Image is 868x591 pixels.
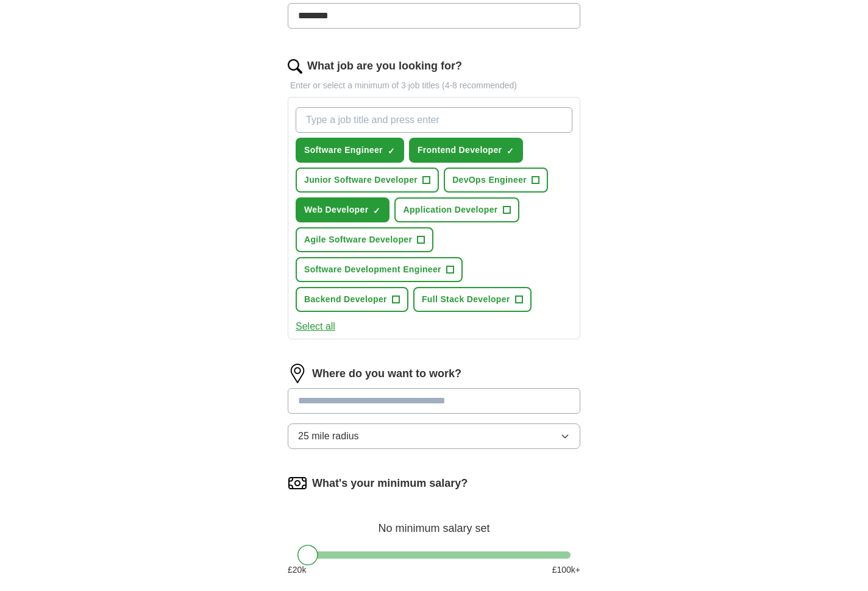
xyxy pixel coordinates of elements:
[312,366,461,382] label: Where do you want to work?
[298,429,359,444] span: 25 mile radius
[373,206,380,216] span: ✓
[304,233,412,246] span: Agile Software Developer
[288,473,307,493] img: salary.png
[296,138,404,163] button: Software Engineer✓
[288,508,580,537] div: No minimum salary set
[403,203,497,216] span: Application Developer
[304,144,383,157] span: Software Engineer
[304,263,441,276] span: Software Development Engineer
[296,107,572,133] input: Type a job title and press enter
[394,197,519,222] button: Application Developer
[422,293,510,306] span: Full Stack Developer
[304,174,418,186] span: Junior Software Developer
[304,203,368,216] span: Web Developer
[418,144,502,157] span: Frontend Developer
[296,287,408,312] button: Backend Developer
[307,58,462,74] label: What job are you looking for?
[288,79,580,92] p: Enter or select a minimum of 3 job titles (4-8 recommended)
[288,564,306,576] span: £ 20 k
[452,174,527,186] span: DevOps Engineer
[312,475,468,492] label: What's your minimum salary?
[444,168,548,193] button: DevOps Engineer
[296,257,463,282] button: Software Development Engineer
[304,293,387,306] span: Backend Developer
[296,168,439,193] button: Junior Software Developer
[296,227,433,252] button: Agile Software Developer
[288,423,580,449] button: 25 mile radius
[296,319,335,334] button: Select all
[288,364,307,383] img: location.png
[296,197,390,222] button: Web Developer✓
[552,564,580,576] span: £ 100 k+
[413,287,532,312] button: Full Stack Developer
[507,146,514,156] span: ✓
[388,146,395,156] span: ✓
[288,59,302,74] img: search.png
[409,138,524,163] button: Frontend Developer✓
